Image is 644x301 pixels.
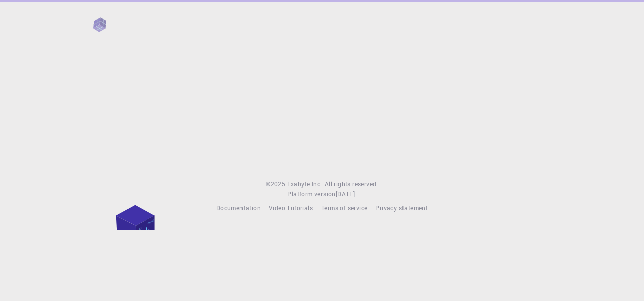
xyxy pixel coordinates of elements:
span: Platform version [287,189,335,199]
span: Terms of service [321,204,367,212]
a: Privacy statement [375,203,428,213]
a: [DATE]. [336,189,357,199]
span: All rights reserved. [325,179,378,189]
span: © 2025 [266,179,287,189]
span: Exabyte Inc. [287,180,323,188]
a: Documentation [216,203,261,213]
a: Terms of service [321,203,367,213]
a: Exabyte Inc. [287,179,323,189]
span: Documentation [216,204,261,212]
span: Privacy statement [375,204,428,212]
a: Video Tutorials [269,203,313,213]
span: [DATE] . [336,190,357,198]
span: Video Tutorials [269,204,313,212]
